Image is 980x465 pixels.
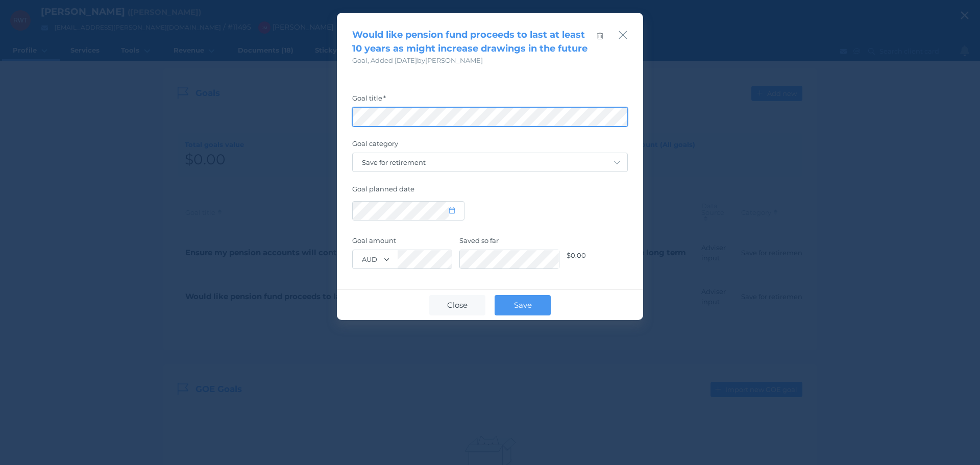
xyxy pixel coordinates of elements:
[442,300,473,310] span: Close
[429,295,485,315] button: Close
[352,139,628,153] label: Goal category
[567,251,586,259] span: $0.00
[509,300,537,310] span: Save
[352,94,628,107] label: Goal title
[352,56,483,64] span: Goal , Added [DATE] by [PERSON_NAME]
[352,185,628,198] label: Goal planned date
[459,236,559,250] label: Saved so far
[352,29,587,54] span: Would like pension fund proceeds to last at least 10 years as might increase drawings in the future
[618,28,628,42] button: Close
[495,295,551,315] button: Save
[352,236,452,250] label: Goal amount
